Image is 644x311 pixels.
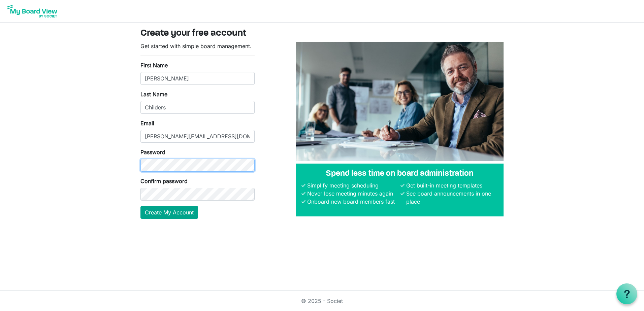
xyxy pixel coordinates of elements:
[140,206,198,219] button: Create My Account
[305,181,399,189] li: Simplify meeting scheduling
[140,28,504,39] h3: Create your free account
[140,43,252,49] span: Get started with simple board management.
[140,90,167,98] label: Last Name
[140,148,165,156] label: Password
[140,119,154,127] label: Email
[301,169,498,179] h4: Spend less time on board administration
[140,61,168,69] label: First Name
[405,189,498,206] li: See board announcements in one place
[405,181,498,189] li: Get built-in meeting templates
[305,189,399,198] li: Never lose meeting minutes again
[301,298,343,304] a: © 2025 - Societ
[305,198,399,206] li: Onboard new board members fast
[296,42,504,161] img: A photograph of board members sitting at a table
[140,177,188,185] label: Confirm password
[5,3,59,20] img: My Board View Logo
